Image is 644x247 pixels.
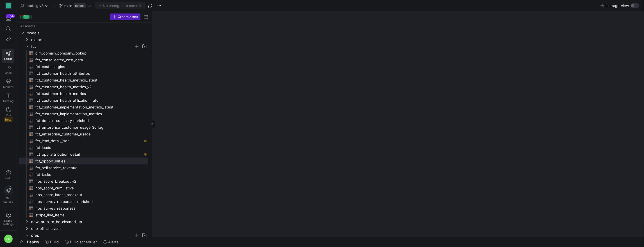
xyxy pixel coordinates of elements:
[35,212,142,218] span: stripe_line_items​​​​​​​​​​
[19,185,148,191] div: Press SPACE to select this row.
[31,43,134,50] span: fct
[70,240,97,244] span: Build scheduler
[5,176,12,180] span: Help
[19,178,148,185] div: Press SPACE to select this row.
[35,111,142,117] span: fct_customer_implementation_metrics​​​​​​​​​​
[19,124,148,131] a: fct_enterprise_customer_usage_3d_lag​​​​​​​​​​
[31,219,147,225] span: new_prep_to_be_cleaned_up
[19,158,148,164] a: fct_opportunities​​​​​​​​​​
[19,131,148,137] div: Press SPACE to select this row.
[35,165,142,171] span: fct_selfservice_revenue​​​​​​​​​​
[19,144,148,151] div: Press SPACE to select this row.
[6,3,11,8] div: S
[2,77,14,91] a: Monitor
[35,97,142,104] span: fct_customer_health_utilization_rate​​​​​​​​​​
[19,2,50,9] button: statsig v3
[19,124,148,131] div: Press SPACE to select this row.
[35,185,142,191] span: nps_score_cumulative​​​​​​​​​​
[35,171,142,178] span: fct_tasks​​​​​​​​​​
[35,84,142,90] span: fct_customer_health_metrics_v2​​​​​​​​​​
[19,232,148,239] div: Press SPACE to select this row.
[101,237,121,247] button: Alerts
[74,3,86,8] span: default
[19,198,148,205] div: Press SPACE to select this row.
[19,225,148,232] div: Press SPACE to select this row.
[2,63,14,77] a: Code
[19,43,148,50] div: Press SPACE to select this row.
[19,171,148,178] a: fct_tasks​​​​​​​​​​
[2,13,14,24] button: 354
[2,210,14,228] a: Spacesettings
[35,104,142,110] span: fct_customer_implementation_metrics_latest​​​​​​​​​​
[19,83,148,90] a: fct_customer_health_metrics_v2​​​​​​​​​​
[19,110,148,117] a: fct_customer_implementation_metrics​​​​​​​​​​
[35,131,142,137] span: fct_enterprise_customer_usage​​​​​​​​​​
[20,24,35,28] div: All assets
[19,178,148,185] a: nps_score_breakout_v2​​​​​​​​​​
[19,205,148,212] a: nps_survey_responses​​​​​​​​​​
[35,57,142,63] span: fct_consolidated_cost_data​​​​​​​​​​
[19,131,148,137] a: fct_enterprise_customer_usage​​​​​​​​​​
[31,232,134,239] span: prep
[19,104,148,110] div: Press SPACE to select this row.
[35,158,142,164] span: fct_opportunities​​​​​​​​​​
[4,57,12,60] span: Editor
[19,90,148,97] a: fct_customer_health_metrics​​​​​​​​​​
[4,117,13,122] span: Beta
[19,218,148,225] div: Press SPACE to select this row.
[31,37,147,43] span: exports
[19,97,148,104] div: Press SPACE to select this row.
[31,225,147,232] span: one_off_analyses
[19,50,148,56] div: Press SPACE to select this row.
[19,23,148,30] div: Press SPACE to select this row.
[108,240,119,244] span: Alerts
[3,219,14,226] span: Space settings
[19,117,148,124] div: Press SPACE to select this row.
[64,3,72,8] span: main
[35,178,142,185] span: nps_score_breakout_v2​​​​​​​​​​
[19,137,148,144] div: Press SPACE to select this row.
[35,77,142,83] span: fct_customer_health_metrics_latest​​​​​​​​​​
[6,113,11,117] span: PRs
[3,99,13,103] span: Catalog
[35,64,142,70] span: fct_cost_margins​​​​​​​​​​
[35,70,142,77] span: fct_customer_health_attributes​​​​​​​​​​
[27,240,39,244] span: Deploy
[35,198,142,205] span: nps_survey_responses_enriched​​​​​​​​​​
[19,164,148,171] a: fct_selfservice_revenue​​​​​​​​​​
[5,71,12,74] span: Code
[118,15,138,19] span: Create asset
[3,85,13,89] span: Monitor
[19,56,148,63] a: fct_consolidated_cost_data​​​​​​​​​​
[19,117,148,124] a: fct_domain_summary_enriched​​​​​​​​​​
[19,191,148,198] div: Press SPACE to select this row.
[19,110,148,117] div: Press SPACE to select this row.
[4,234,13,243] div: SK
[58,2,92,9] button: maindefault
[35,117,142,124] span: fct_domain_summary_enriched​​​​​​​​​​
[606,3,629,8] span: Lineage view
[2,233,14,245] button: SK
[19,97,148,104] a: fct_customer_health_utilization_rate​​​​​​​​​​
[35,192,142,198] span: nps_score_latest_breakout​​​​​​​​​​
[19,30,148,36] div: Press SPACE to select this row.
[3,196,13,203] span: Get started
[19,212,148,218] div: Press SPACE to select this row.
[2,168,14,182] button: Help
[62,237,99,247] button: Build scheduler
[35,138,142,144] span: fct_lead_detail_json​​​​​​​​​​
[27,30,147,36] span: models
[35,90,142,97] span: fct_customer_health_metrics​​​​​​​​​​
[6,14,15,18] div: 354
[2,183,14,205] button: Getstarted
[2,1,14,10] a: S
[35,205,142,212] span: nps_survey_responses​​​​​​​​​​
[50,240,59,244] span: Build
[19,50,148,56] a: dim_domain_company_lookup​​​​​​​​​​
[42,237,61,247] button: Build
[19,191,148,198] a: nps_score_latest_breakout​​​​​​​​​​
[2,91,14,105] a: Catalog
[35,151,142,158] span: fct_opp_attribution_detail​​​​​​​​​​
[35,50,142,56] span: dim_domain_company_lookup​​​​​​​​​​
[19,185,148,191] a: nps_score_cumulative​​​​​​​​​​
